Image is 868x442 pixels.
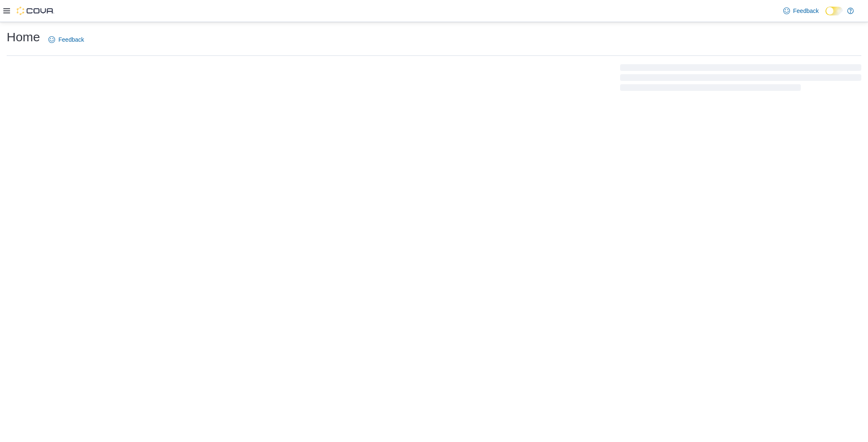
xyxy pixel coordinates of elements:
span: Feedback [793,7,819,15]
span: Feedback [58,35,84,44]
img: Cova [17,7,54,15]
a: Feedback [45,31,87,48]
input: Dark Mode [825,7,843,15]
h1: Home [7,29,40,45]
a: Feedback [780,3,822,19]
span: Loading [620,66,861,93]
